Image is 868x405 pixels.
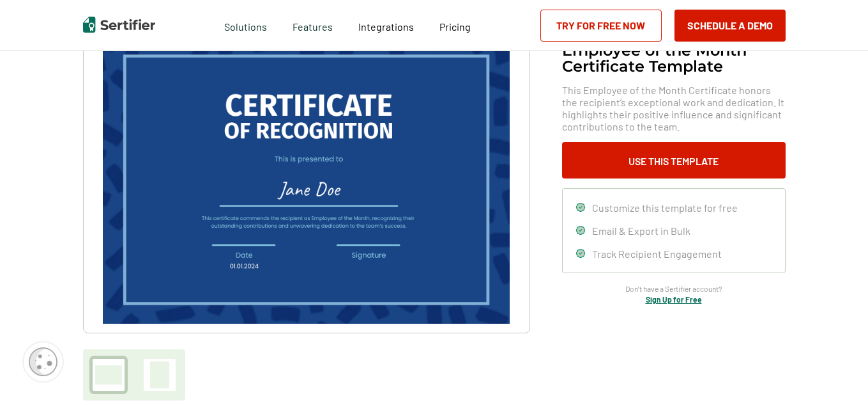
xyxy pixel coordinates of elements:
button: Use This Template [562,142,786,179]
a: Pricing [439,17,471,33]
img: Sertifier | Digital Credentialing Platform [83,17,155,33]
span: Customize this template for free [592,202,738,214]
a: Try for Free Now [540,10,662,42]
a: Sign Up for Free [646,295,702,304]
a: Integrations [358,17,414,33]
img: Cookie Popup Icon [29,347,57,376]
iframe: Chat Widget [804,344,868,405]
span: This Employee of the Month Certificate honors the recipient’s exceptional work and dedication. It... [562,84,786,132]
span: Don’t have a Sertifier account? [625,283,722,295]
span: Features [293,17,333,33]
span: Solutions [224,17,267,33]
span: Pricing [439,20,471,33]
button: Schedule a Demo [674,10,786,42]
img: Modern Dark Blue Employee of the Month Certificate Template [103,36,509,324]
span: Integrations [358,20,414,33]
h1: Modern Dark Blue Employee of the Month Certificate Template [562,26,786,74]
span: Email & Export in Bulk [592,225,690,237]
span: Track Recipient Engagement [592,248,722,260]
